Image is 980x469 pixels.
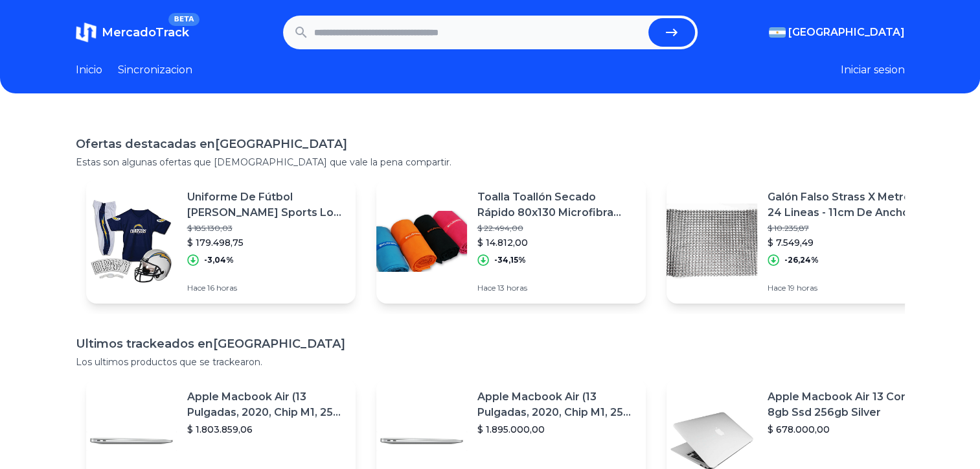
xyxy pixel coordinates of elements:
p: Apple Macbook Air 13 Core I5 8gb Ssd 256gb Silver [768,389,926,420]
h1: Ofertas destacadas en [GEOGRAPHIC_DATA] [76,135,905,153]
p: -26,24% [784,255,819,265]
img: Argentina [769,27,786,38]
p: $ 7.549,49 [768,236,926,249]
button: [GEOGRAPHIC_DATA] [769,25,905,40]
a: Inicio [76,62,102,78]
p: -3,04% [204,255,234,265]
a: MercadoTrackBETA [76,22,189,43]
p: Los ultimos productos que se trackearon. [76,355,905,368]
h1: Ultimos trackeados en [GEOGRAPHIC_DATA] [76,335,905,353]
p: Uniforme De Fútbol [PERSON_NAME] Sports Los Angeles Chargers Para [187,189,345,221]
p: -34,15% [494,255,526,265]
p: Galón Falso Strass X Metro - 24 Lineas - 11cm De Ancho [768,189,926,221]
img: MercadoTrack [76,22,97,43]
a: Sincronizacion [118,62,192,78]
a: Featured imageGalón Falso Strass X Metro - 24 Lineas - 11cm De Ancho$ 10.235,87$ 7.549,49-26,24%H... [667,179,936,304]
p: $ 10.235,87 [768,223,926,234]
a: Featured imageUniforme De Fútbol [PERSON_NAME] Sports Los Angeles Chargers Para$ 185.130,03$ 179.... [86,179,356,304]
p: $ 185.130,03 [187,223,345,234]
p: $ 1.895.000,00 [477,423,635,436]
p: $ 1.803.859,06 [187,423,345,436]
p: Hace 19 horas [768,283,926,293]
img: Featured image [86,196,177,287]
a: Featured imageToalla Toallón Secado Rápido 80x130 Microfibra Compacta Cts$ 22.494,00$ 14.812,00-3... [376,179,646,304]
img: Featured image [376,196,467,287]
p: Apple Macbook Air (13 Pulgadas, 2020, Chip M1, 256 Gb De Ssd, 8 Gb De Ram) - Plata [187,389,345,420]
p: Estas son algunas ofertas que [DEMOGRAPHIC_DATA] que vale la pena compartir. [76,156,905,169]
p: Apple Macbook Air (13 Pulgadas, 2020, Chip M1, 256 Gb De Ssd, 8 Gb De Ram) - Plata [477,389,635,420]
span: BETA [168,13,199,26]
button: Iniciar sesion [841,62,905,78]
p: $ 22.494,00 [477,223,635,234]
span: MercadoTrack [102,25,189,40]
p: $ 14.812,00 [477,236,635,249]
img: Featured image [667,196,757,287]
span: [GEOGRAPHIC_DATA] [788,25,905,40]
p: Toalla Toallón Secado Rápido 80x130 Microfibra Compacta Cts [477,189,635,221]
p: $ 179.498,75 [187,236,345,249]
p: Hace 16 horas [187,283,345,293]
p: Hace 13 horas [477,283,635,293]
p: $ 678.000,00 [768,423,926,436]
